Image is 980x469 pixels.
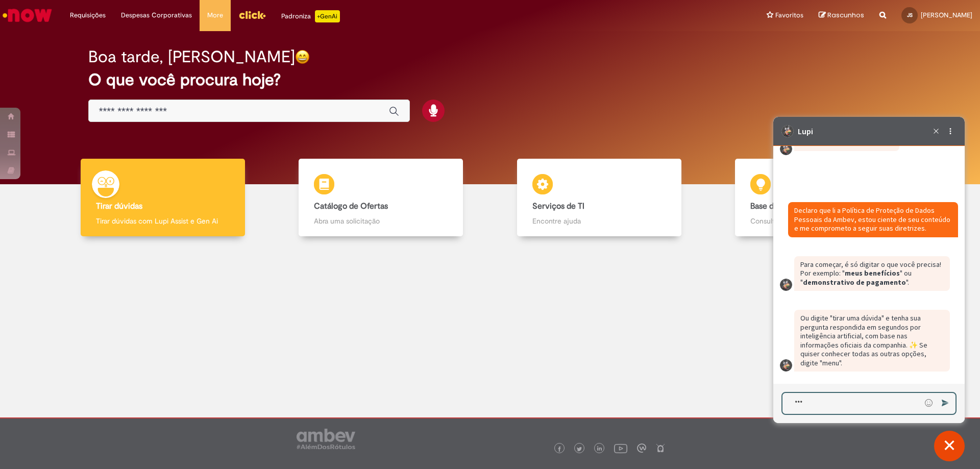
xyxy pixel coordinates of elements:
[819,11,864,20] a: Rascunhos
[295,50,310,64] img: happy-face.png
[238,7,266,22] img: click_logo_yellow_360x200.png
[70,10,106,20] span: Requisições
[121,10,192,20] span: Despesas Corporativas
[557,447,562,452] img: logo_footer_facebook.png
[490,159,708,237] a: Serviços de TI Encontre ajuda
[577,447,582,452] img: logo_footer_twitter.png
[708,159,927,237] a: Base de Conhecimento Consulte e aprenda
[96,216,230,226] p: Tirar dúvidas com Lupi Assist e Gen Ai
[297,429,355,449] img: logo_footer_ambev_rotulo_gray.png
[637,443,646,453] img: logo_footer_workplace.png
[921,11,972,19] span: [PERSON_NAME]
[532,201,584,211] b: Serviços de TI
[656,443,665,453] img: logo_footer_naosei.png
[314,216,448,226] p: Abra uma solicitação
[773,117,965,423] iframe: Suporte do Bate-Papo
[207,10,223,20] span: More
[1,5,54,26] img: ServiceNow
[54,159,272,237] a: Tirar dúvidas Tirar dúvidas com Lupi Assist e Gen Ai
[614,441,627,455] img: logo_footer_youtube.png
[281,10,340,22] div: Padroniza
[827,10,864,20] span: Rascunhos
[314,201,388,211] b: Catálogo de Ofertas
[750,216,884,226] p: Consulte e aprenda
[88,48,295,66] h2: Boa tarde, [PERSON_NAME]
[315,10,340,22] p: +GenAi
[96,201,142,211] b: Tirar dúvidas
[775,10,803,20] span: Favoritos
[934,431,965,461] button: Fechar conversa de suporte
[272,159,491,237] a: Catálogo de Ofertas Abra uma solicitação
[907,12,913,18] span: JS
[750,201,835,211] b: Base de Conhecimento
[532,216,666,226] p: Encontre ajuda
[88,71,892,89] h2: O que você procura hoje?
[597,446,602,452] img: logo_footer_linkedin.png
